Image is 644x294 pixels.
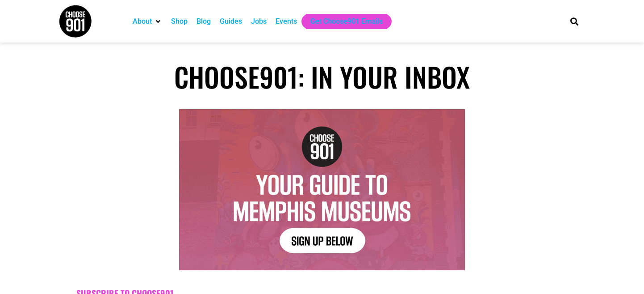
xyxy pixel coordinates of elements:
[133,16,152,27] a: About
[310,16,383,27] a: Get Choose901 Emails
[276,16,297,27] a: Events
[197,16,211,27] a: Blog
[251,16,267,27] a: Jobs
[128,14,555,29] nav: Main nav
[220,16,242,27] a: Guides
[171,16,188,27] a: Shop
[179,109,465,270] img: Text graphic with "Choose 901" logo. Reads: "7 Things to Do in Memphis This Week. Sign Up Below."...
[59,60,585,93] h1: Choose901: In Your Inbox
[567,14,582,29] div: Search
[128,14,167,29] div: About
